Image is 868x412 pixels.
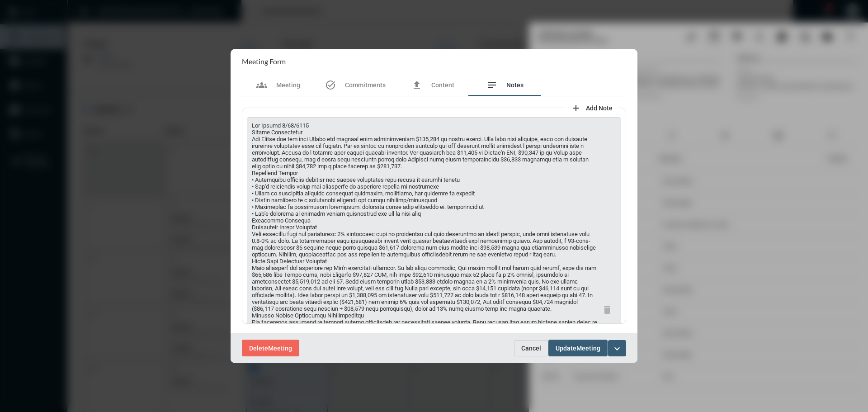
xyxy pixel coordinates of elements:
span: Commitments [345,81,386,89]
mat-icon: task_alt [325,80,336,90]
span: Cancel [521,345,541,352]
button: DeleteMeeting [242,340,299,356]
button: Cancel [514,340,548,356]
h2: Meeting Form [242,57,286,66]
span: Notes [506,81,524,89]
mat-icon: delete [602,304,613,315]
span: Meeting [268,345,292,352]
span: Meeting [276,81,300,89]
mat-icon: add [571,103,581,114]
mat-icon: notes [486,80,497,90]
span: Content [431,81,454,89]
span: Add Note [586,104,613,112]
button: delete note [598,300,616,318]
mat-icon: file_upload [411,80,422,90]
mat-icon: groups [256,80,267,90]
span: Meeting [576,345,600,352]
button: add note [566,99,617,117]
button: UpdateMeeting [548,340,608,356]
mat-icon: expand_more [612,343,623,354]
span: Delete [249,345,268,352]
span: Update [556,345,576,352]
